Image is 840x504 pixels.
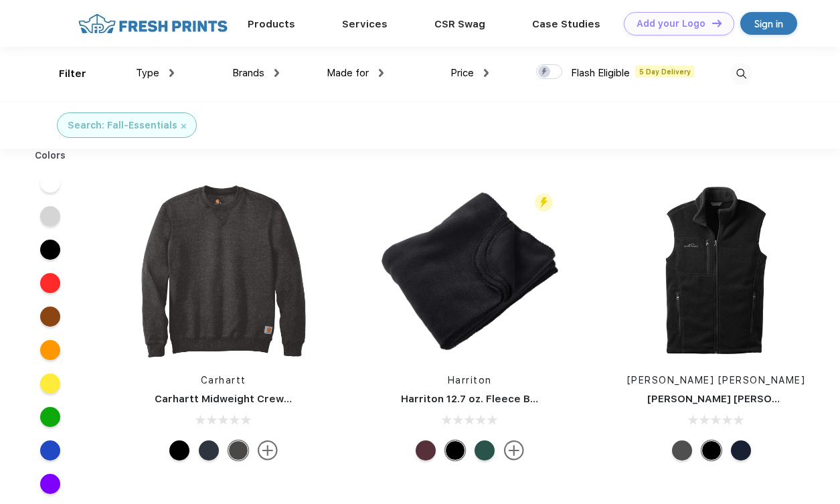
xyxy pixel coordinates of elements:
div: Carbon Heather [228,440,248,460]
a: Carhartt Midweight Crewneck Sweatshirt [155,393,367,405]
img: func=resize&h=266 [381,182,559,360]
div: River Blue Navy [731,440,751,460]
img: more.svg [504,440,524,460]
div: Hunter [475,440,495,460]
span: Type [136,67,159,79]
img: func=resize&h=266 [627,182,805,360]
img: dropdown.png [379,69,384,77]
img: desktop_search.svg [730,63,752,85]
span: Flash Eligible [571,67,630,79]
a: Harriton [448,375,492,386]
div: Sign in [754,16,783,31]
span: Made for [327,67,369,79]
a: Products [248,18,295,30]
img: filter_cancel.svg [181,124,186,129]
a: Sign in [740,12,797,35]
span: 5 Day Delivery [635,66,695,78]
img: dropdown.png [274,69,279,77]
div: Grey Steel [672,440,692,460]
div: Black [169,440,189,460]
a: [PERSON_NAME] [PERSON_NAME] [627,375,806,386]
div: New Navy [199,440,219,460]
div: Filter [59,66,86,82]
div: Black [445,440,465,460]
img: more.svg [258,440,278,460]
div: Search: Fall-Essentials [68,118,177,133]
div: Burgundy [416,440,436,460]
img: dropdown.png [484,69,489,77]
img: func=resize&h=266 [135,182,313,360]
img: fo%20logo%202.webp [74,12,232,35]
a: Carhartt [201,375,246,386]
img: flash_active_toggle.svg [535,193,553,212]
span: Price [450,67,474,79]
div: Colors [25,149,76,163]
img: dropdown.png [169,69,174,77]
a: Harriton 12.7 oz. Fleece Blanket [401,393,562,405]
div: Black [701,440,722,460]
span: Brands [232,67,264,79]
img: DT [712,19,722,27]
div: Add your Logo [637,18,705,29]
